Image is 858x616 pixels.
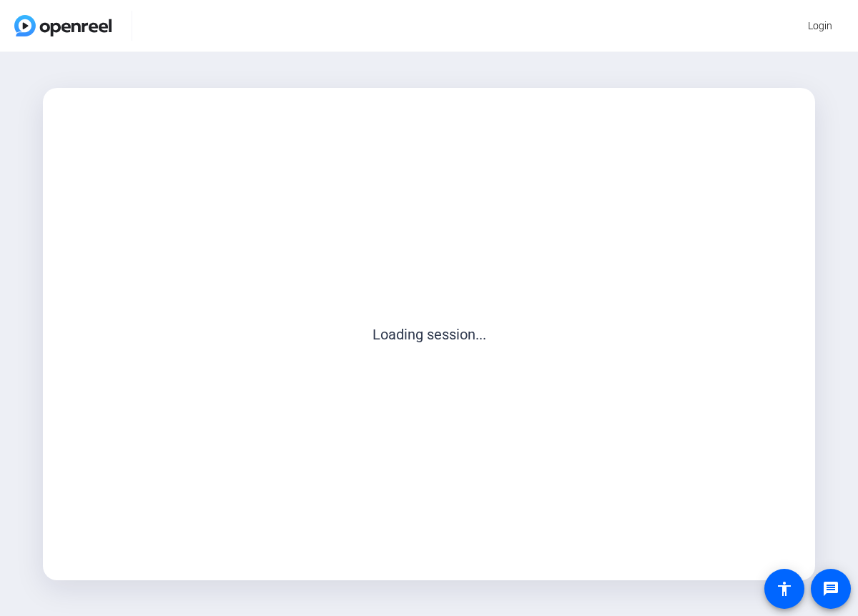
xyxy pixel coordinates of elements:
[822,580,839,597] mat-icon: message
[776,580,793,597] mat-icon: accessibility
[808,19,832,34] span: Login
[74,324,784,345] p: Loading session...
[797,13,844,39] button: Login
[14,15,112,36] img: OpenReel logo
